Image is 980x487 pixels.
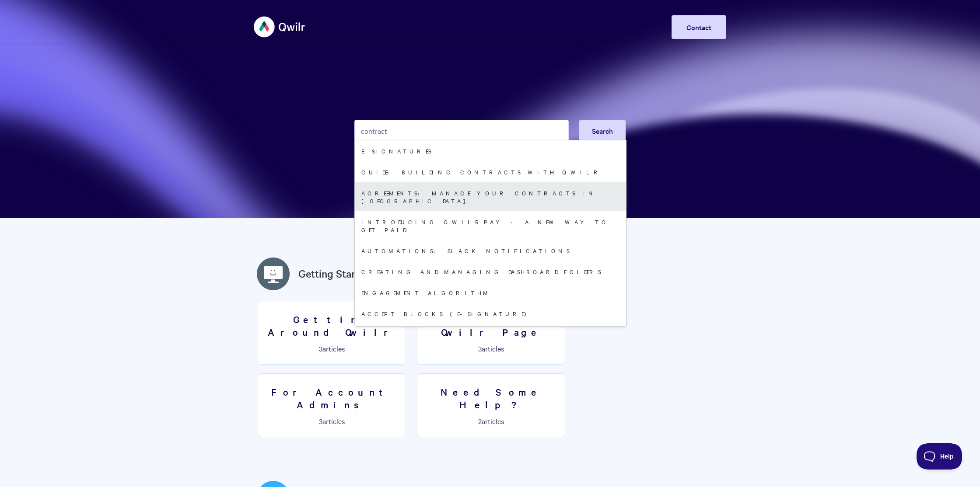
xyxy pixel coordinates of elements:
[355,261,626,282] a: Creating and managing dashboard folders
[258,373,406,437] a: For Account Admins 3articles
[254,10,306,43] img: Qwilr Help Center
[263,417,400,425] p: articles
[355,240,626,261] a: Automations: Slack Notifications
[263,344,400,352] p: articles
[592,126,613,136] span: Search
[478,344,482,353] span: 3
[672,15,726,39] a: Contact
[355,140,626,161] a: E-signatures
[263,386,400,410] h3: For Account Admins
[579,120,626,142] button: Search
[355,303,626,324] a: Accept Blocks (E-Signature)
[355,211,626,240] a: Introducing QwilrPay - A New Way to Get Paid
[423,417,560,425] p: articles
[355,182,626,211] a: Agreements: Manage your Contracts in [GEOGRAPHIC_DATA]
[298,266,371,282] a: Getting Started
[417,373,565,437] a: Need Some Help? 2articles
[355,161,626,182] a: Guide: Building Contracts with Qwilr
[319,416,322,426] span: 3
[423,386,560,410] h3: Need Some Help?
[319,344,322,353] span: 3
[354,120,569,142] input: Search the knowledge base
[917,443,962,470] iframe: Toggle Customer Support
[417,301,565,365] a: Your First Qwilr Page 3articles
[258,301,406,365] a: Getting Around Qwilr 3articles
[478,416,482,426] span: 2
[423,344,560,352] p: articles
[263,313,400,338] h3: Getting Around Qwilr
[355,282,626,303] a: Engagement Algorithm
